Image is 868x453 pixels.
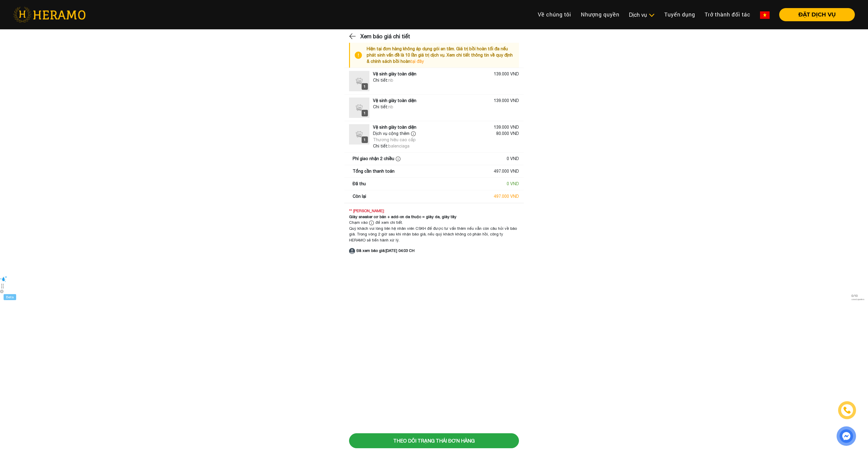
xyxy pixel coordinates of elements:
img: subToggleIcon [648,12,655,18]
img: info [396,156,401,161]
span: Chi tiết: [373,78,388,83]
div: 497.000 VND [494,193,519,200]
div: 1 [362,110,368,116]
a: Về chúng tôi [533,8,576,21]
div: Vệ sinh giày toàn diện [373,124,416,130]
div: Phí giao nhận 2 chiều [353,156,402,162]
span: 0 / 10 [852,294,864,298]
a: Nhượng quyền [576,8,624,21]
div: Quý khách vui lòng liên hệ nhân viên CSKH để được tư vấn thêm nếu vẫn còn câu hỏi về báo giá. Tro... [349,226,519,243]
a: tại đây [410,59,424,64]
img: heramo-logo.png [13,7,86,22]
a: ĐẶT DỊCH VỤ [774,12,855,17]
strong: ** [PERSON_NAME]: [349,209,385,213]
div: 1 [362,136,368,143]
div: 0 VND [507,181,519,187]
div: 80.000 VND [496,130,519,143]
span: used queries [852,298,864,301]
div: Còn lại [353,193,366,200]
img: back [349,32,357,41]
a: Trở thành đối tác [700,8,755,21]
div: 139.000 VND [494,124,519,130]
span: nb [388,104,393,109]
button: ĐẶT DỊCH VỤ [779,8,855,21]
div: Beta [4,294,16,300]
div: 139.000 VND [494,71,519,77]
img: info [369,221,374,225]
img: account [349,248,355,254]
div: Thương hiệu cao cấp [373,137,417,143]
div: Dịch vụ [629,11,655,19]
img: phone-icon [843,407,851,414]
img: vn-flag.png [760,11,770,19]
div: Tổng cần thanh toán [353,168,395,174]
div: 1 [362,83,368,90]
button: Theo dõi trạng thái đơn hàng [349,433,519,448]
div: Đã thu [353,181,366,187]
a: Tuyển dụng [660,8,700,21]
img: info [411,131,416,136]
div: Vệ sinh giày toàn diện [373,98,416,104]
div: Vệ sinh giày toàn diện [373,71,416,77]
div: Dịch vụ cộng thêm [373,130,417,137]
div: 0 VND [507,156,519,162]
div: 139.000 VND [494,98,519,104]
span: Chi tiết: [373,144,388,148]
div: Chạm vào để xem chi tiết. [349,220,519,226]
span: nb [388,78,393,83]
a: phone-icon [839,402,855,418]
strong: Đã xem báo giá: [DATE] 04:03 CH [357,248,415,253]
img: info [355,46,367,65]
span: balenciaga [388,144,409,148]
span: Chi tiết: [373,104,388,109]
div: 497.000 VND [494,168,519,174]
strong: Giày sneaker cơ bản + add-on da thuộc = giày da, giày tây [349,215,456,219]
h3: Xem báo giá chi tiết [360,29,410,44]
span: Hiện tại đơn hàng không áp dụng gói an tâm. Giá trị bồi hoàn tối đa nếu phát sinh vấn đề là 10 lầ... [367,46,513,64]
